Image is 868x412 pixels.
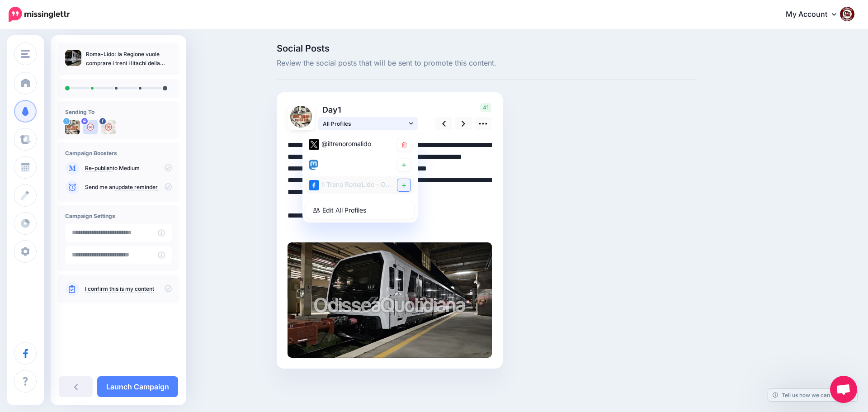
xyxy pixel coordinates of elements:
[323,119,407,128] span: All Profiles
[338,105,341,114] span: 1
[309,180,319,190] img: facebook-square.png
[9,7,70,22] img: Missinglettr
[309,138,393,150] div: @iltrenoromalido
[480,103,491,112] span: 41
[65,120,80,134] img: uTTNWBrh-84924.jpeg
[306,201,414,219] a: Edit All Profiles
[65,150,172,156] h4: Campaign Boosters
[85,285,154,293] a: I confirm this is my content
[85,183,172,191] p: Send me an
[86,50,172,68] p: Roma-Lido: la Regione vuole comprare i treni Hitachi della metro B
[290,106,312,128] img: uTTNWBrh-84924.jpeg
[65,50,81,66] img: 5b97e1533120e49d4c6fa3ea7084e3be_thumb.jpg
[768,389,857,401] a: Tell us how we can improve
[318,117,418,130] a: All Profiles
[830,376,857,403] div: Aprire la chat
[83,120,98,134] img: user_default_image.png
[288,242,492,358] img: e3fd24fe085169bdf76661a57840529c.jpg
[65,213,172,219] h4: Campaign Settings
[309,179,393,190] div: Il Treno RomaLido - Odissea Quotidiana page
[85,165,113,172] a: Re-publish
[21,50,30,58] img: menu.png
[85,164,172,172] p: to Medium
[309,160,318,170] img: mastodon-square.png
[101,120,116,134] img: 463453305_2684324355074873_6393692129472495966_n-bsa154739.jpg
[318,103,419,116] p: Day
[65,109,172,115] h4: Sending To
[277,57,696,69] span: Review the social posts that will be sent to promote this content.
[777,4,854,26] a: My Account
[277,44,696,53] span: Social Posts
[309,139,319,150] img: twitter-square.png
[115,184,158,191] a: update reminder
